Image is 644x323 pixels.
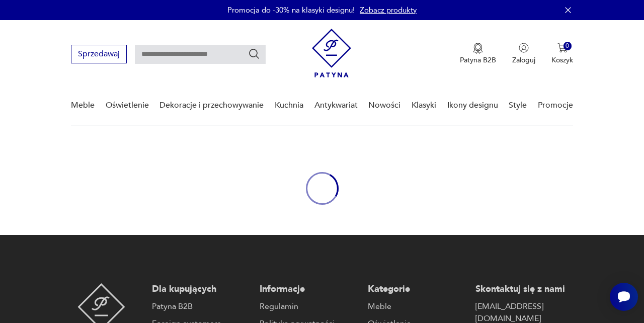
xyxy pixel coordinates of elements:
[509,86,527,125] a: Style
[447,86,498,125] a: Ikony designu
[260,300,357,312] a: Regulamin
[71,45,127,63] button: Sprzedawaj
[314,86,358,125] a: Antykwariat
[368,86,400,125] a: Nowości
[360,5,417,15] a: Zobacz produkty
[519,43,529,53] img: Ikonka użytkownika
[538,86,573,125] a: Promocje
[475,283,573,295] p: Skontaktuj się z nami
[152,283,250,295] p: Dla kupujących
[473,43,483,54] img: Ikona medalu
[563,42,572,50] div: 0
[512,55,535,65] p: Zaloguj
[71,86,95,125] a: Meble
[368,300,465,312] a: Meble
[106,86,149,125] a: Oświetlenie
[551,43,573,65] button: 0Koszyk
[152,300,250,312] a: Patyna B2B
[512,43,535,65] button: Zaloguj
[71,51,127,58] a: Sprzedawaj
[312,29,351,77] img: Patyna - sklep z meblami i dekoracjami vintage
[460,43,496,65] button: Patyna B2B
[610,283,638,311] iframe: Smartsupp widget button
[275,86,303,125] a: Kuchnia
[260,283,357,295] p: Informacje
[460,55,496,65] p: Patyna B2B
[412,86,436,125] a: Klasyki
[557,43,568,53] img: Ikona koszyka
[159,86,264,125] a: Dekoracje i przechowywanie
[551,55,573,65] p: Koszyk
[460,43,496,65] a: Ikona medaluPatyna B2B
[368,283,465,295] p: Kategorie
[248,48,260,60] button: Szukaj
[227,5,355,15] p: Promocja do -30% na klasyki designu!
